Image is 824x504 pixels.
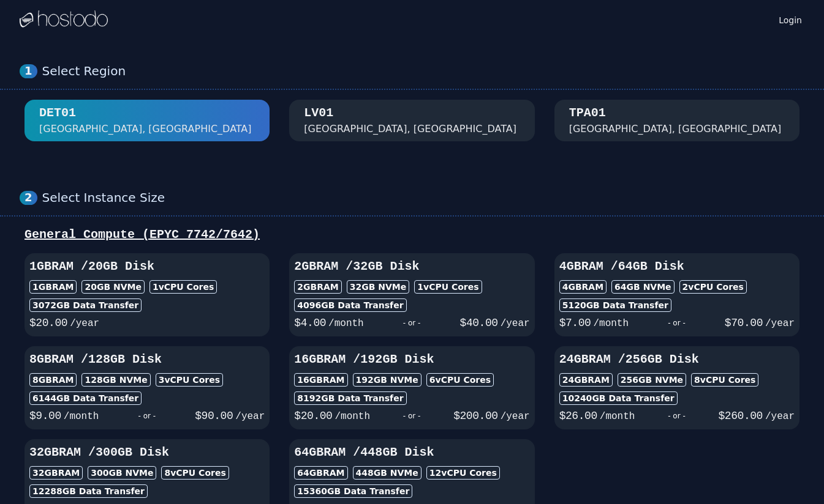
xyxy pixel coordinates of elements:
[149,280,217,294] div: 1 vCPU Cores
[426,373,494,387] div: 6 vCPU Cores
[569,122,782,136] div: [GEOGRAPHIC_DATA], [GEOGRAPHIC_DATA]
[29,444,265,461] h3: 32GB RAM / 300 GB Disk
[635,407,718,424] div: - or -
[294,444,529,461] h3: 64GB RAM / 448 GB Disk
[25,253,270,336] button: 1GBRAM /20GB Disk1GBRAM20GB NVMe1vCPU Cores3072GB Data Transfer$20.00/year
[353,466,421,480] div: 448 GB NVMe
[765,411,795,422] span: /year
[29,298,142,312] div: 3072 GB Data Transfer
[426,466,500,480] div: 12 vCPU Cores
[64,411,99,422] span: /month
[618,373,686,387] div: 256 GB NVMe
[235,411,265,422] span: /year
[353,373,421,387] div: 192 GB NVMe
[304,105,333,122] div: LV01
[776,12,804,26] a: Login
[81,280,145,294] div: 20 GB NVMe
[39,122,252,136] div: [GEOGRAPHIC_DATA], [GEOGRAPHIC_DATA]
[364,314,460,332] div: - or -
[289,100,534,141] button: LV01 [GEOGRAPHIC_DATA], [GEOGRAPHIC_DATA]
[725,317,763,329] span: $ 70.00
[289,253,534,336] button: 2GBRAM /32GB Disk2GBRAM32GB NVMe1vCPU Cores4096GB Data Transfer$4.00/month- or -$40.00/year
[559,373,613,387] div: 24GB RAM
[559,410,597,422] span: $ 26.00
[559,351,795,368] h3: 24GB RAM / 256 GB Disk
[195,410,233,422] span: $ 90.00
[611,280,675,294] div: 64 GB NVMe
[70,318,99,329] span: /year
[29,410,61,422] span: $ 9.00
[294,280,341,294] div: 2GB RAM
[679,280,747,294] div: 2 vCPU Cores
[719,410,763,422] span: $ 260.00
[554,253,799,336] button: 4GBRAM /64GB Disk4GBRAM64GB NVMe2vCPU Cores5120GB Data Transfer$7.00/month- or -$70.00/year
[20,10,108,29] img: Logo
[559,317,591,329] span: $ 7.00
[328,318,364,329] span: /month
[29,258,265,275] h3: 1GB RAM / 20 GB Disk
[294,351,529,368] h3: 16GB RAM / 192 GB Disk
[20,191,37,205] div: 2
[294,466,347,480] div: 64GB RAM
[99,407,195,424] div: - or -
[294,410,332,422] span: $ 20.00
[156,373,223,387] div: 3 vCPU Cores
[294,258,529,275] h3: 2GB RAM / 32 GB Disk
[600,411,635,422] span: /month
[88,466,156,480] div: 300 GB NVMe
[335,411,370,422] span: /month
[29,391,142,405] div: 6144 GB Data Transfer
[569,105,606,122] div: TPA01
[559,391,678,405] div: 10240 GB Data Transfer
[81,373,150,387] div: 128 GB NVMe
[294,484,412,498] div: 15360 GB Data Transfer
[20,226,804,243] div: General Compute (EPYC 7742/7642)
[25,100,270,141] button: DET01 [GEOGRAPHIC_DATA], [GEOGRAPHIC_DATA]
[29,373,77,387] div: 8GB RAM
[20,64,37,78] div: 1
[294,298,406,312] div: 4096 GB Data Transfer
[593,318,629,329] span: /month
[29,351,265,368] h3: 8GB RAM / 128 GB Disk
[765,318,795,329] span: /year
[460,317,498,329] span: $ 40.00
[554,346,799,429] button: 24GBRAM /256GB Disk24GBRAM256GB NVMe8vCPU Cores10240GB Data Transfer$26.00/month- or -$260.00/year
[414,280,482,294] div: 1 vCPU Cores
[629,314,725,332] div: - or -
[161,466,229,480] div: 8 vCPU Cores
[29,280,77,294] div: 1GB RAM
[559,258,795,275] h3: 4GB RAM / 64 GB Disk
[501,411,530,422] span: /year
[25,346,270,429] button: 8GBRAM /128GB Disk8GBRAM128GB NVMe3vCPU Cores6144GB Data Transfer$9.00/month- or -$90.00/year
[347,280,410,294] div: 32 GB NVMe
[554,100,799,141] button: TPA01 [GEOGRAPHIC_DATA], [GEOGRAPHIC_DATA]
[29,484,148,498] div: 12288 GB Data Transfer
[691,373,758,387] div: 8 vCPU Cores
[453,410,497,422] span: $ 200.00
[29,317,67,329] span: $ 20.00
[559,280,607,294] div: 4GB RAM
[501,318,530,329] span: /year
[294,317,326,329] span: $ 4.00
[42,190,804,206] div: Select Instance Size
[294,391,406,405] div: 8192 GB Data Transfer
[304,122,516,136] div: [GEOGRAPHIC_DATA], [GEOGRAPHIC_DATA]
[370,407,453,424] div: - or -
[289,346,534,429] button: 16GBRAM /192GB Disk16GBRAM192GB NVMe6vCPU Cores8192GB Data Transfer$20.00/month- or -$200.00/year
[29,466,83,480] div: 32GB RAM
[294,373,347,387] div: 16GB RAM
[42,64,804,79] div: Select Region
[39,105,76,122] div: DET01
[559,298,671,312] div: 5120 GB Data Transfer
